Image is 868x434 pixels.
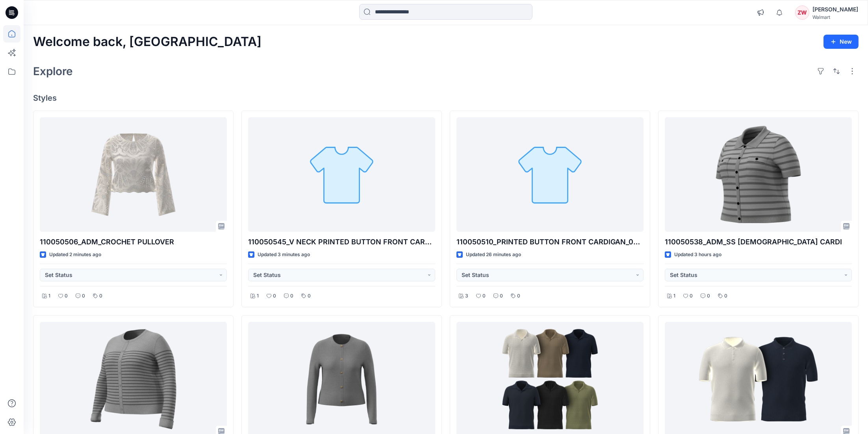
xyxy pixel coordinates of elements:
[482,292,486,300] p: 0
[465,292,468,300] p: 3
[48,292,50,300] p: 1
[40,236,227,247] p: 110050506_ADM_CROCHET PULLOVER
[456,117,644,232] a: 110050510_PRINTED BUTTON FRONT CARDIGAN_0908
[665,236,852,247] p: 110050538_ADM_SS [DEMOGRAPHIC_DATA] CARDI
[674,251,721,259] p: Updated 3 hours ago
[795,6,809,20] div: ZW
[257,292,259,300] p: 1
[823,35,859,49] button: New
[49,251,101,259] p: Updated 2 minutes ago
[82,292,85,300] p: 0
[33,65,73,78] h2: Explore
[65,292,68,300] p: 0
[290,292,293,300] p: 0
[33,35,262,49] h2: Welcome back, [GEOGRAPHIC_DATA]
[517,292,520,300] p: 0
[812,5,858,14] div: [PERSON_NAME]
[500,292,503,300] p: 0
[724,292,727,300] p: 0
[466,251,521,259] p: Updated 26 minutes ago
[273,292,276,300] p: 0
[812,14,858,20] div: Walmart
[456,236,644,247] p: 110050510_PRINTED BUTTON FRONT CARDIGAN_0908
[40,117,227,232] a: 110050506_ADM_CROCHET PULLOVER
[673,292,675,300] p: 1
[33,93,859,103] h4: Styles
[99,292,102,300] p: 0
[308,292,311,300] p: 0
[258,251,310,259] p: Updated 3 minutes ago
[690,292,693,300] p: 0
[248,117,435,232] a: 110050545_V NECK PRINTED BUTTON FRONT CARDIGAN
[707,292,710,300] p: 0
[665,117,852,232] a: 110050538_ADM_SS LADY CARDI
[248,236,435,247] p: 110050545_V NECK PRINTED BUTTON FRONT CARDIGAN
